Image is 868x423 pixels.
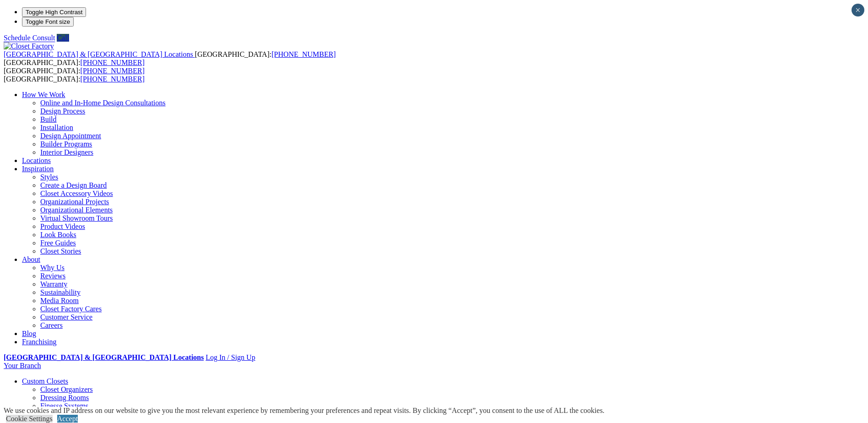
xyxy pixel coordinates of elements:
a: Closet Accessory Videos [40,190,113,197]
a: Sustainability [40,288,81,296]
a: Why Us [40,264,65,271]
button: Close [852,4,864,16]
a: Finesse Systems [40,402,88,410]
a: Custom Closets [22,377,68,385]
span: Toggle Font size [26,18,70,25]
a: Reviews [40,272,65,280]
a: Builder Programs [40,140,92,148]
a: Build [40,115,57,123]
a: Call [57,34,69,42]
a: Look Books [40,231,76,239]
a: Careers [40,321,63,329]
a: [PHONE_NUMBER] [81,75,145,83]
a: Log In / Sign Up [205,353,255,361]
a: About [22,255,40,263]
a: Warranty [40,280,67,288]
a: [GEOGRAPHIC_DATA] & [GEOGRAPHIC_DATA] Locations [4,50,195,58]
a: Styles [40,173,58,181]
a: Design Appointment [40,132,101,140]
img: Closet Factory [4,42,54,50]
a: Design Process [40,107,85,115]
a: Free Guides [40,239,76,247]
span: Toggle High Contrast [26,9,82,16]
a: Closet Organizers [40,385,93,393]
a: [PHONE_NUMBER] [271,50,335,58]
button: Toggle Font size [22,17,74,27]
a: Inspiration [22,165,54,173]
a: Schedule Consult [4,34,55,42]
a: Installation [40,124,73,131]
span: [GEOGRAPHIC_DATA] & [GEOGRAPHIC_DATA] Locations [4,50,193,58]
a: Media Room [40,297,79,304]
a: How We Work [22,91,65,98]
a: Virtual Showroom Tours [40,214,113,222]
a: Closet Stories [40,247,81,255]
a: [PHONE_NUMBER] [81,67,145,75]
span: [GEOGRAPHIC_DATA]: [GEOGRAPHIC_DATA]: [4,67,145,83]
a: [PHONE_NUMBER] [81,59,145,66]
a: Customer Service [40,313,92,321]
a: Organizational Elements [40,206,113,214]
a: Create a Design Board [40,181,107,189]
div: We use cookies and IP address on our website to give you the most relevant experience by remember... [4,407,604,415]
a: Locations [22,157,51,164]
button: Toggle High Contrast [22,7,86,17]
a: Dressing Rooms [40,394,89,401]
a: Accept [57,415,78,423]
a: Cookie Settings [6,415,53,423]
a: Your Branch [4,362,41,369]
a: Online and In-Home Design Consultations [40,99,166,107]
a: [GEOGRAPHIC_DATA] & [GEOGRAPHIC_DATA] Locations [4,353,204,361]
a: Organizational Projects [40,198,109,206]
a: Product Videos [40,222,85,230]
a: Blog [22,330,36,337]
a: Closet Factory Cares [40,305,102,313]
a: Interior Designers [40,148,93,156]
span: [GEOGRAPHIC_DATA]: [GEOGRAPHIC_DATA]: [4,50,336,66]
a: Franchising [22,338,57,346]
